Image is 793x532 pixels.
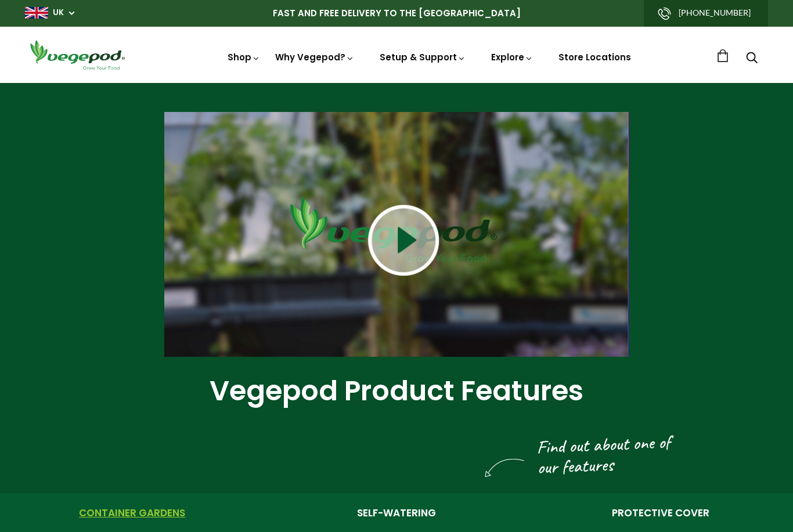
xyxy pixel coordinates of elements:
a: UK [53,7,64,19]
a: Setup & Support [380,51,466,63]
a: Store Locations [558,51,631,63]
img: gb_large.png [25,7,48,19]
a: Search [746,53,758,65]
h1: Vegepod Product Features [25,361,768,441]
a: Explore [491,51,533,63]
a: Shop [228,51,260,63]
img: Screenshot_2022-02-02_at_11.56.45_800x.png [164,112,629,357]
img: Vegepod [25,38,129,71]
a: Why Vegepod? [275,51,354,63]
img: play button [368,205,439,276]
